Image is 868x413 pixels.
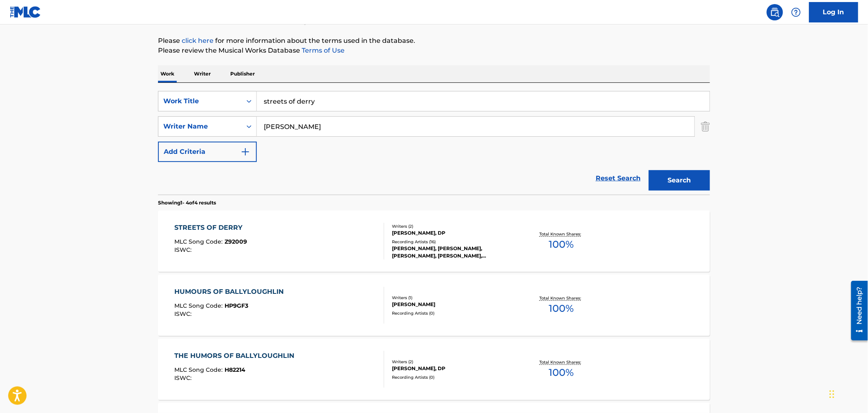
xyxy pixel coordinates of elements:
p: Writer [191,65,213,82]
a: THE HUMORS OF BALLYLOUGHLINMLC Song Code:H82214ISWC:Writers (2)[PERSON_NAME], DPRecording Artists... [158,339,710,400]
span: MLC Song Code : [175,302,225,309]
form: Search Form [158,91,710,195]
div: Writers ( 2 ) [392,359,515,365]
a: Reset Search [592,169,645,187]
iframe: Chat Widget [827,374,868,413]
button: Add Criteria [158,142,257,162]
div: [PERSON_NAME], DP [392,229,515,237]
div: [PERSON_NAME], [PERSON_NAME], [PERSON_NAME], [PERSON_NAME], [PERSON_NAME] [392,245,515,260]
a: Terms of Use [300,47,345,54]
p: Please review the Musical Works Database [158,46,710,56]
div: HUMOURS OF BALLYLOUGHLIN [175,287,288,297]
div: Recording Artists ( 0 ) [392,374,515,380]
a: Public Search [767,4,783,20]
a: click here [182,37,214,44]
span: ISWC : [175,246,194,253]
img: help [791,7,801,17]
p: Total Known Shares: [539,359,583,365]
a: HUMOURS OF BALLYLOUGHLINMLC Song Code:HP9GF3ISWC:Writers (1)[PERSON_NAME]Recording Artists (0)Tot... [158,275,710,336]
a: STREETS OF DERRYMLC Song Code:Z92009ISWC:Writers (2)[PERSON_NAME], DPRecording Artists (16)[PERSO... [158,211,710,272]
p: Publisher [228,65,257,82]
img: MLC Logo [10,6,41,18]
span: ISWC : [175,374,194,382]
span: HP9GF3 [225,302,249,309]
img: search [770,7,780,17]
div: Writer Name [163,122,237,131]
iframe: Resource Center [845,278,868,343]
div: Recording Artists ( 0 ) [392,310,515,316]
div: Recording Artists ( 16 ) [392,239,515,245]
button: Search [649,170,710,191]
span: ISWC : [175,310,194,318]
div: Drag [830,382,835,406]
p: Total Known Shares: [539,295,583,301]
div: [PERSON_NAME], DP [392,365,515,372]
p: Work [158,65,177,82]
a: Log In [809,2,858,22]
div: STREETS OF DERRY [175,223,247,233]
p: Showing 1 - 4 of 4 results [158,199,216,206]
p: Please for more information about the terms used in the database. [158,36,710,46]
span: 100 % [549,365,574,380]
div: Writers ( 1 ) [392,295,515,301]
p: Total Known Shares: [539,231,583,237]
span: H82214 [225,366,246,373]
div: Help [788,4,804,20]
span: MLC Song Code : [175,238,225,245]
span: MLC Song Code : [175,366,225,373]
div: Writers ( 2 ) [392,223,515,229]
div: Work Title [163,96,237,106]
img: 9d2ae6d4665cec9f34b9.svg [240,147,250,157]
img: Delete Criterion [701,116,710,137]
div: [PERSON_NAME] [392,301,515,308]
span: 100 % [549,237,574,252]
span: 100 % [549,301,574,316]
span: Z92009 [225,238,247,245]
div: THE HUMORS OF BALLYLOUGHLIN [175,351,299,361]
